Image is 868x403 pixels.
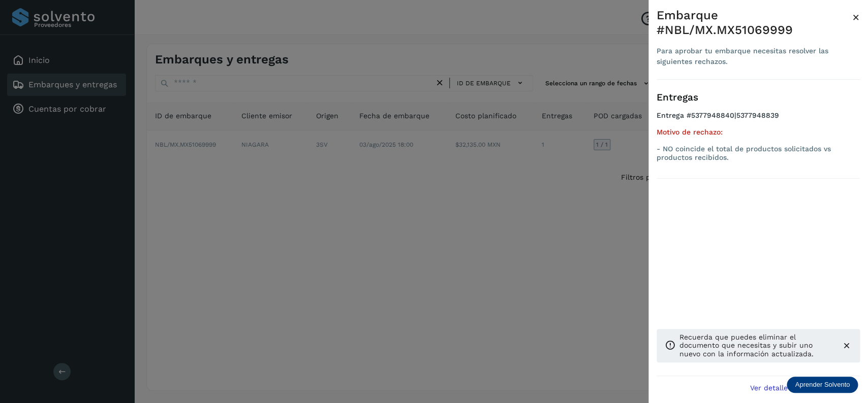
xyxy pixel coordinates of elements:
h3: Entregas [657,92,860,104]
div: Aprender Solvento [787,377,858,393]
h4: Entrega #5377948840|5377948839 [657,111,860,128]
p: Aprender Solvento [795,381,850,389]
p: Recuerda que puedes eliminar el documento que necesitas y subir uno nuevo con la información actu... [679,333,833,358]
button: Ver detalle de embarque [744,376,860,399]
p: - NO coincide el total de productos solicitados vs productos recibidos. [657,145,860,162]
button: Close [852,8,860,26]
span: × [852,10,860,24]
div: Embarque #NBL/MX.MX51069999 [657,8,852,38]
h5: Motivo de rechazo: [657,128,860,137]
div: Para aprobar tu embarque necesitas resolver las siguientes rechazos. [657,46,852,67]
span: Ver detalle de embarque [750,384,837,391]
